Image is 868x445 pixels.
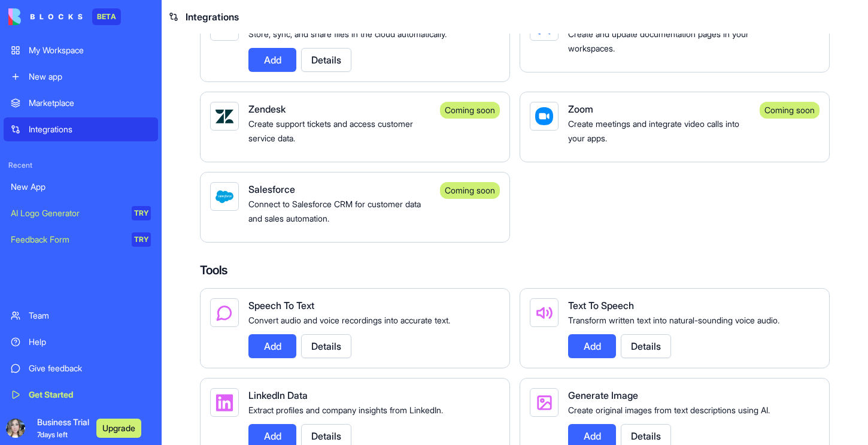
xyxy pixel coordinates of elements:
[440,102,500,119] div: Coming soon
[132,232,151,247] div: TRY
[248,29,447,39] span: Store, sync, and share files in the cloud automatically.
[6,419,25,438] img: ACg8ocIeZRSI485yA7CuNc1mXW_mC2FfzIq4o0E8VNIgvY9uYNLZ-XBR=s96-c
[96,419,141,438] button: Upgrade
[568,103,593,115] span: Zoom
[29,336,151,348] div: Help
[29,362,151,374] div: Give feedback
[248,334,296,358] button: Add
[4,38,158,62] a: My Workspace
[8,8,83,25] img: logo
[29,97,151,109] div: Marketplace
[4,201,158,225] a: AI Logo GeneratorTRY
[440,182,500,199] div: Coming soon
[29,71,151,83] div: New app
[29,44,151,56] div: My Workspace
[248,103,286,115] span: Zendesk
[248,405,443,415] span: Extract profiles and company insights from LinkedIn.
[4,356,158,380] a: Give feedback
[4,117,158,141] a: Integrations
[248,299,314,311] span: Speech To Text
[11,181,151,193] div: New App
[4,228,158,252] a: Feedback FormTRY
[248,119,413,143] span: Create support tickets and access customer service data.
[4,175,158,199] a: New App
[248,199,421,223] span: Connect to Salesforce CRM for customer data and sales automation.
[4,330,158,354] a: Help
[4,91,158,115] a: Marketplace
[4,65,158,89] a: New app
[29,310,151,322] div: Team
[11,234,123,246] div: Feedback Form
[186,10,239,24] span: Integrations
[760,102,820,119] div: Coming soon
[92,8,121,25] div: BETA
[248,183,295,195] span: Salesforce
[4,161,158,170] span: Recent
[301,48,351,72] button: Details
[8,8,121,25] a: BETA
[248,389,308,401] span: LinkedIn Data
[568,389,638,401] span: Generate Image
[4,383,158,407] a: Get Started
[568,334,616,358] button: Add
[200,262,830,278] h4: Tools
[568,299,634,311] span: Text To Speech
[132,206,151,220] div: TRY
[568,119,739,143] span: Create meetings and integrate video calls into your apps.
[37,416,89,440] span: Business Trial
[11,207,123,219] div: AI Logo Generator
[29,123,151,135] div: Integrations
[621,334,671,358] button: Details
[568,315,779,325] span: Transform written text into natural-sounding voice audio.
[37,430,68,439] span: 7 days left
[568,405,770,415] span: Create original images from text descriptions using AI.
[248,315,450,325] span: Convert audio and voice recordings into accurate text.
[301,334,351,358] button: Details
[29,389,151,401] div: Get Started
[4,304,158,328] a: Team
[248,48,296,72] button: Add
